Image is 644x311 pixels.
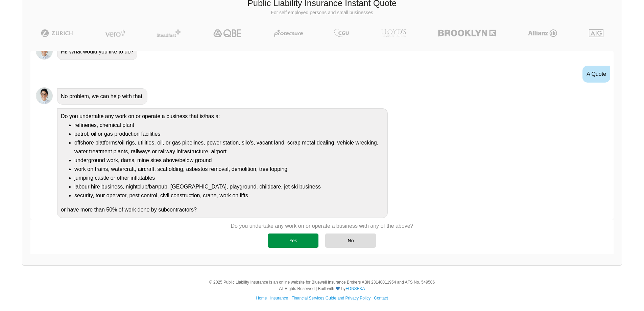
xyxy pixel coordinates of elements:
a: Insurance [270,296,288,301]
img: QBE | Public Liability Insurance [209,29,246,37]
img: Brooklyn | Public Liability Insurance [435,29,499,37]
a: Home [256,296,267,301]
img: CGU | Public Liability Insurance [331,29,352,37]
img: Zurich | Public Liability Insurance [38,29,76,37]
li: jumping castle or other inflatables [74,174,384,182]
p: For self employed persons and small businesses [27,9,617,16]
li: offshore platforms/oil rigs, utilities, oil, or gas pipelines, power station, silo's, vacant land... [74,138,384,156]
a: Financial Services Guide and Privacy Policy [291,296,371,301]
li: labour hire business, nightclub/bar/pub, [GEOGRAPHIC_DATA], playground, childcare, jet ski business [74,182,384,191]
img: Allianz | Public Liability Insurance [525,29,560,37]
li: security, tour operator, pest control, civil construction, crane, work on lifts [74,191,384,200]
div: Hi! What would you like to do? [57,44,137,60]
div: Yes [268,234,318,248]
div: A Quote [582,66,610,83]
img: Chatbot | PLI [36,43,53,60]
img: Steadfast | Public Liability Insurance [154,29,184,37]
a: FONSEKA [345,286,365,291]
img: AIG | Public Liability Insurance [586,29,606,37]
a: Contact [374,296,388,301]
li: work on trains, watercraft, aircraft, scaffolding, asbestos removal, demolition, tree lopping [74,165,384,174]
li: petrol, oil or gas production facilities [74,130,384,138]
img: LLOYD's | Public Liability Insurance [377,29,410,37]
img: Protecsure | Public Liability Insurance [271,29,306,37]
p: Do you undertake any work on or operate a business with any of the above? [231,222,413,230]
img: Vero | Public Liability Insurance [102,29,128,37]
div: No problem, we can help with that, [57,88,147,105]
li: refineries, chemical plant [74,121,384,130]
li: underground work, dams, mine sites above/below ground [74,156,384,165]
img: Chatbot | PLI [36,87,53,104]
div: No [325,234,376,248]
div: Do you undertake any work on or operate a business that is/has a: or have more than 50% of work d... [57,108,388,218]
